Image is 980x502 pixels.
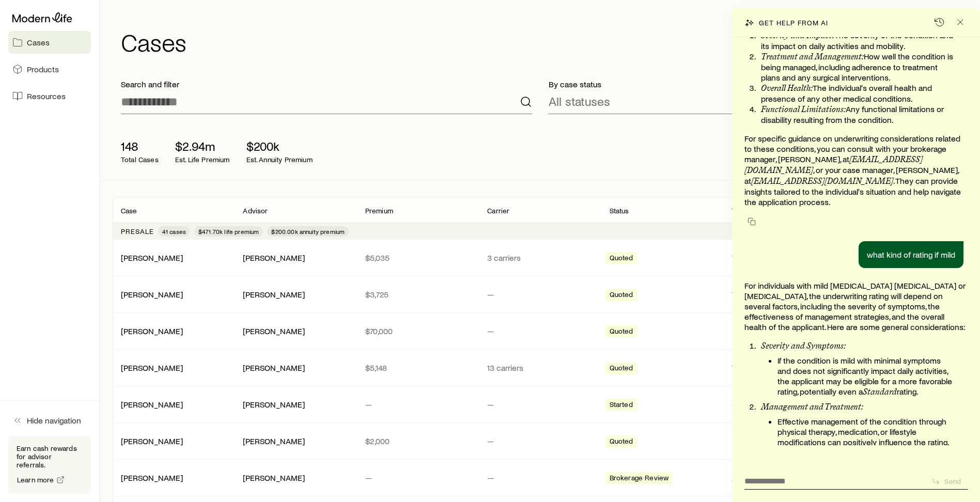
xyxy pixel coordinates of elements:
span: Hide navigation [27,415,81,426]
div: [PERSON_NAME] [121,473,183,483]
p: Case [121,207,137,215]
p: — [487,326,593,336]
a: [PERSON_NAME] [121,326,183,336]
p: 3 carriers [487,253,593,263]
li: The severity of the condition and its impact on daily activities and mobility. [761,30,955,51]
span: Quoted [610,290,633,301]
p: Premium [365,207,393,215]
li: Any functional limitations or disability resulting from the condition. [761,104,955,125]
p: Get help from AI [759,19,828,27]
a: Cases [8,31,91,54]
li: If the condition is mild with minimal symptoms and does not significantly impact daily activities... [777,355,955,397]
span: $200.00k annuity premium [271,227,345,236]
div: [PERSON_NAME] [243,436,305,447]
p: For individuals with mild [MEDICAL_DATA] [MEDICAL_DATA] or [MEDICAL_DATA], the underwriting ratin... [744,280,968,332]
p: Total Cases [121,155,159,164]
p: $200k [246,139,313,153]
div: [PERSON_NAME] [243,326,305,337]
span: Quoted [610,364,633,374]
span: Quoted [610,437,633,448]
p: — [487,289,593,300]
div: [PERSON_NAME] [121,399,183,410]
strong: Overall Health: [761,83,813,93]
div: [PERSON_NAME] [121,363,183,373]
div: [PERSON_NAME] [243,399,305,410]
span: Quoted [610,327,633,338]
span: Learn more [17,476,54,483]
p: Status [610,207,629,215]
li: Effective management of the condition through physical therapy, medication, or lifestyle modifica... [777,416,955,447]
p: — [487,473,593,483]
div: [PERSON_NAME] [121,253,183,263]
a: [PERSON_NAME] [121,289,183,299]
p: Earn cash rewards for advisor referrals. [17,444,83,469]
p: $5,148 [365,363,471,373]
p: 13 carriers [487,363,593,373]
button: Close [953,15,968,29]
a: [EMAIL_ADDRESS][DOMAIN_NAME] [751,176,893,186]
p: $2,000 [365,436,471,446]
a: [PERSON_NAME] [121,253,183,262]
strong: Functional Limitations: [761,104,846,114]
p: Presale [121,227,154,236]
button: Send [927,475,968,488]
p: — [365,399,471,410]
p: $5,035 [365,253,471,263]
strong: Management and Treatment: [761,402,863,412]
span: Quoted [610,254,633,264]
p: Send [944,477,961,485]
a: [PERSON_NAME] [121,399,183,409]
a: [PERSON_NAME] [121,473,183,482]
p: what kind of rating if mild [867,249,955,260]
span: Brokerage Review [610,474,669,484]
span: Resources [27,91,66,101]
li: The individual's overall health and presence of any other medical conditions. [761,83,955,104]
span: Products [27,64,59,74]
p: Search and filter [121,79,532,89]
p: Est. Life Premium [175,155,230,164]
p: By case status [549,79,960,89]
p: — [365,473,471,483]
div: Earn cash rewards for advisor referrals.Learn more [8,436,91,494]
strong: Standard [863,387,897,397]
p: Advisor [243,207,268,215]
span: 41 cases [162,227,186,236]
span: $471.70k life premium [198,227,259,236]
p: For specific guidance on underwriting considerations related to these conditions, you can consult... [744,133,968,207]
span: Started [610,400,633,411]
h1: Cases [121,29,968,54]
p: — [487,399,593,410]
p: $2.94m [175,139,230,153]
div: [PERSON_NAME] [121,326,183,337]
span: Cases [27,37,50,48]
p: $70,000 [365,326,471,336]
div: [PERSON_NAME] [121,289,183,300]
button: Hide navigation [8,409,91,432]
a: Resources [8,85,91,107]
p: All statuses [549,94,610,108]
div: [PERSON_NAME] [243,363,305,373]
p: — [487,436,593,446]
p: Est. Annuity Premium [246,155,313,164]
a: [PERSON_NAME] [121,363,183,372]
li: How well the condition is being managed, including adherence to treatment plans and any surgical ... [761,51,955,83]
strong: Treatment and Management: [761,52,864,61]
div: [PERSON_NAME] [243,473,305,483]
div: [PERSON_NAME] [243,253,305,263]
p: 148 [121,139,159,153]
a: Products [8,58,91,81]
div: [PERSON_NAME] [121,436,183,447]
p: $3,725 [365,289,471,300]
p: Carrier [487,207,509,215]
strong: Severity and Symptoms: [761,341,846,351]
a: [PERSON_NAME] [121,436,183,446]
div: [PERSON_NAME] [243,289,305,300]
